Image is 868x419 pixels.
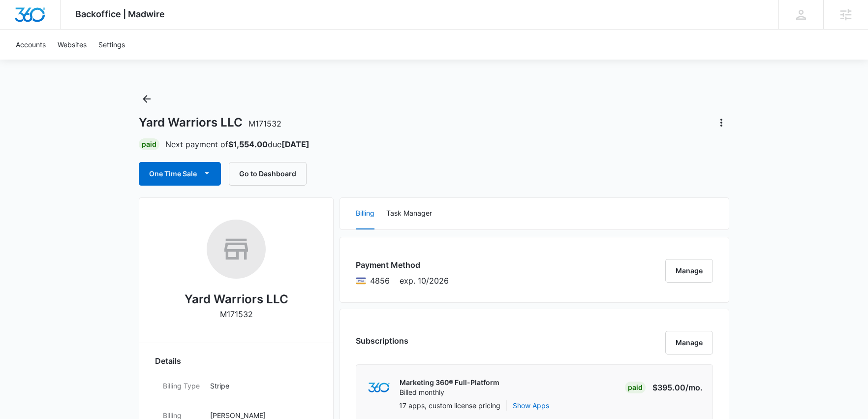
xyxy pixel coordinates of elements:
[165,138,310,150] p: Next payment of due
[185,290,288,308] h2: Yard Warriors LLC
[93,30,131,60] a: Settings
[356,259,449,271] h3: Payment Method
[356,335,408,347] h3: Subscriptions
[155,375,317,404] div: Billing TypeStripe
[665,331,713,355] button: Manage
[10,30,52,60] a: Accounts
[356,198,374,229] button: Billing
[281,139,310,149] strong: [DATE]
[400,387,499,397] p: Billed monthly
[139,138,159,150] div: Paid
[713,115,729,130] button: Actions
[139,91,155,107] button: Back
[652,382,703,393] p: $395.00
[52,30,93,60] a: Websites
[665,259,713,283] button: Manage
[75,9,165,19] span: Backoffice | Madwire
[370,275,390,287] span: Visa ending with
[685,383,703,392] span: /mo.
[400,378,499,387] p: Marketing 360® Full-Platform
[399,400,500,411] p: 17 apps, custom license pricing
[163,381,202,391] dt: Billing Type
[368,383,389,393] img: marketing360Logo
[229,162,307,186] button: Go to Dashboard
[228,139,268,149] strong: $1,554.00
[513,400,549,411] button: Show Apps
[400,275,449,287] span: exp. 10/2026
[139,162,221,186] button: One Time Sale
[220,308,253,320] p: M171532
[248,119,281,129] span: M171532
[210,381,310,391] p: Stripe
[386,198,432,229] button: Task Manager
[155,355,181,367] span: Details
[625,382,646,393] div: Paid
[139,115,281,130] h1: Yard Warriors LLC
